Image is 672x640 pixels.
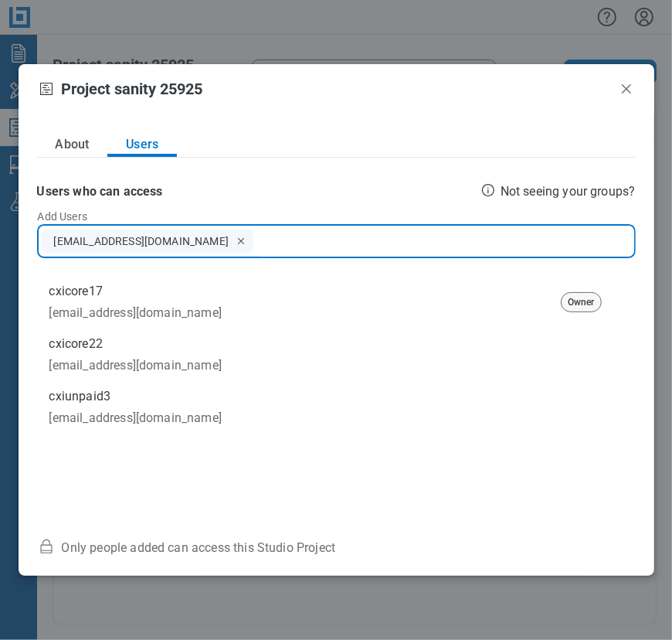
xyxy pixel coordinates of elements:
span: Only people added can access this Studio Project [62,539,336,557]
label: Users who can access [37,176,636,207]
span: cxiunpaid3 [49,387,222,406]
span: cxicore22 [49,335,222,353]
div: cxiunpaid3[EMAIL_ADDRESS][DOMAIN_NAME]options [37,381,636,434]
h2: Project sanity 25925 [62,80,611,97]
span: [EMAIL_ADDRESS][DOMAIN_NAME] [49,304,222,322]
button: About [37,132,108,157]
button: Users [107,132,177,157]
span: [EMAIL_ADDRESS][DOMAIN_NAME] [49,409,222,427]
label: Add Users [38,209,635,224]
p: [EMAIL_ADDRESS][DOMAIN_NAME] [54,233,232,249]
div: cxicore22[EMAIL_ADDRESS][DOMAIN_NAME]options [37,329,636,381]
p: Not seeing your groups? [501,182,636,201]
span: [EMAIL_ADDRESS][DOMAIN_NAME] [49,356,222,375]
button: Remove [235,233,247,249]
div: cxicore17[EMAIL_ADDRESS][DOMAIN_NAME]Owner [37,276,636,329]
p: Owner [561,292,601,312]
span: cxicore17 [49,282,222,301]
button: Close [617,80,636,98]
